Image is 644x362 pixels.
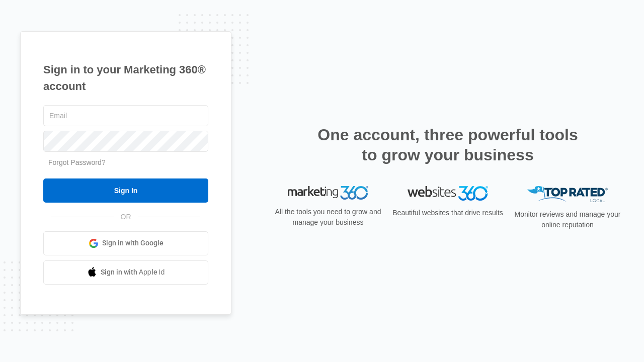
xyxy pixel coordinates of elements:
[101,267,165,278] span: Sign in with Apple Id
[288,186,368,200] img: Marketing 360
[527,186,608,203] img: Top Rated Local
[511,209,624,230] p: Monitor reviews and manage your online reputation
[272,207,384,228] p: All the tools you need to grow and manage your business
[48,158,106,166] a: Forgot Password?
[43,260,208,285] a: Sign in with Apple Id
[102,238,164,248] span: Sign in with Google
[314,125,581,165] h2: One account, three powerful tools to grow your business
[43,61,208,95] h1: Sign in to your Marketing 360® account
[43,178,208,203] input: Sign In
[391,208,504,218] p: Beautiful websites that drive results
[114,212,138,222] span: OR
[43,231,208,255] a: Sign in with Google
[43,105,208,126] input: Email
[408,186,488,201] img: Websites 360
